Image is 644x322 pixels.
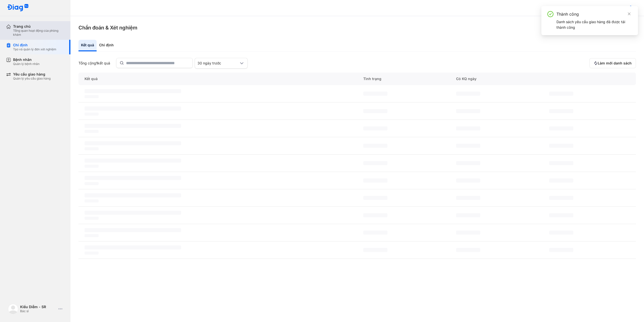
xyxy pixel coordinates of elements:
[456,161,480,165] span: ‌
[363,231,387,235] span: ‌
[85,130,99,133] span: ‌
[85,113,99,116] span: ‌
[456,178,480,183] span: ‌
[85,95,99,98] span: ‌
[85,217,99,220] span: ‌
[13,57,39,62] div: Bệnh nhân
[78,40,97,51] div: Kết quả
[549,231,573,235] span: ‌
[85,176,181,180] span: ‌
[456,144,480,148] span: ‌
[549,126,573,130] span: ‌
[627,12,631,16] span: close
[363,92,387,96] span: ‌
[363,178,387,183] span: ‌
[450,73,543,85] div: Có KQ ngày
[85,193,181,197] span: ‌
[13,62,39,66] div: Quản lý bệnh nhân
[549,144,573,148] span: ‌
[549,248,573,252] span: ‌
[85,89,181,93] span: ‌
[549,161,573,165] span: ‌
[363,144,387,148] span: ‌
[13,29,64,37] div: Tổng quan hoạt động của phòng khám
[78,24,137,31] h3: Chẩn đoán & Xét nghiệm
[85,245,181,249] span: ‌
[456,248,480,252] span: ‌
[547,11,553,17] span: check-circle
[85,159,181,163] span: ‌
[363,161,387,165] span: ‌
[556,11,632,17] div: Thành công
[549,178,573,183] span: ‌
[85,147,99,150] span: ‌
[456,126,480,130] span: ‌
[589,58,636,68] button: Làm mới danh sách
[363,109,387,113] span: ‌
[13,77,51,81] div: Quản lý yêu cầu giao hàng
[556,19,632,30] div: Danh sách yêu cầu giao hàng đã được tải thành công
[85,106,181,111] span: ‌
[363,248,387,252] span: ‌
[85,234,99,237] span: ‌
[78,61,110,65] div: Tổng cộng kết quả
[85,228,181,232] span: ‌
[598,61,632,65] span: Làm mới danh sách
[78,73,357,85] div: Kết quả
[85,141,181,145] span: ‌
[20,309,56,313] div: Bác sĩ
[85,211,181,215] span: ‌
[85,252,99,255] span: ‌
[549,92,573,96] span: ‌
[197,61,239,65] div: 30 ngày trước
[549,109,573,113] span: ‌
[8,304,18,314] img: logo
[85,199,99,202] span: ‌
[363,213,387,217] span: ‌
[13,47,56,51] div: Tạo và quản lý đơn xét nghiệm
[456,231,480,235] span: ‌
[13,72,51,77] div: Yêu cầu giao hàng
[97,40,116,51] div: Chỉ định
[13,43,56,47] div: Chỉ định
[456,213,480,217] span: ‌
[363,196,387,200] span: ‌
[456,196,480,200] span: ‌
[85,165,99,168] span: ‌
[7,4,29,12] img: logo
[363,126,387,130] span: ‌
[20,305,56,309] div: Kiều Diễm - SR
[456,109,480,113] span: ‌
[85,124,181,128] span: ‌
[456,92,480,96] span: ‌
[549,196,573,200] span: ‌
[357,73,450,85] div: Tình trạng
[549,213,573,217] span: ‌
[13,24,64,29] div: Trang chủ
[85,182,99,185] span: ‌
[96,61,98,65] span: 1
